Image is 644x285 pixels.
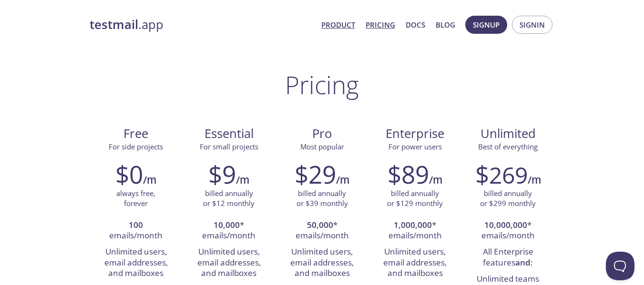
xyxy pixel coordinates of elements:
li: * emails/month [469,217,547,245]
button: Signin [512,16,552,34]
li: * emails/month [283,217,361,245]
li: Unlimited users, email addresses, and mailboxes [97,244,175,282]
h6: /m [143,172,156,188]
span: Best of everything [478,142,538,151]
strong: and [515,257,531,268]
a: Product [321,19,355,31]
span: Signup [473,19,500,31]
span: Unlimited [480,125,536,142]
strong: 50,000 [307,219,333,230]
h2: $9 [208,160,236,188]
span: For side projects [109,142,163,151]
button: Signup [465,16,507,34]
a: Docs [406,19,425,31]
h6: /m [528,172,541,188]
span: Essential [190,126,268,142]
iframe: Help Scout Beacon - Open [606,252,634,280]
h1: Pricing [285,70,359,99]
li: Unlimited users, email addresses, and mailboxes [283,244,361,282]
h2: $0 [115,160,143,188]
h6: /m [336,172,349,188]
span: Pro [283,126,361,142]
li: All Enterprise features : [469,244,547,271]
li: * emails/month [190,217,268,245]
li: Unlimited users, email addresses, and mailboxes [190,244,268,282]
li: Unlimited users, email addresses, and mailboxes [376,244,454,282]
a: Blog [436,19,455,31]
a: testmail.app [90,17,314,33]
a: Pricing [366,19,395,31]
strong: 1,000,000 [394,219,432,230]
span: For power users [388,142,442,151]
h2: $89 [388,160,429,188]
p: billed annually or $129 monthly [387,188,443,209]
strong: 10,000,000 [484,219,527,230]
h6: /m [429,172,442,188]
strong: 10,000 [214,219,240,230]
span: For small projects [200,142,258,151]
h2: $ [475,160,528,188]
p: billed annually or $39 monthly [296,188,348,209]
h2: $29 [295,160,336,188]
span: Signin [520,19,545,31]
strong: testmail [90,16,138,33]
li: emails/month [97,217,175,245]
span: Most popular [300,142,344,151]
p: always free, forever [116,188,155,209]
span: 269 [489,159,528,190]
p: billed annually or $12 monthly [203,188,255,209]
h6: /m [236,172,249,188]
strong: 100 [129,219,143,230]
span: Enterprise [376,126,454,142]
span: Free [97,126,175,142]
p: billed annually or $299 monthly [480,188,536,209]
li: * emails/month [376,217,454,245]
